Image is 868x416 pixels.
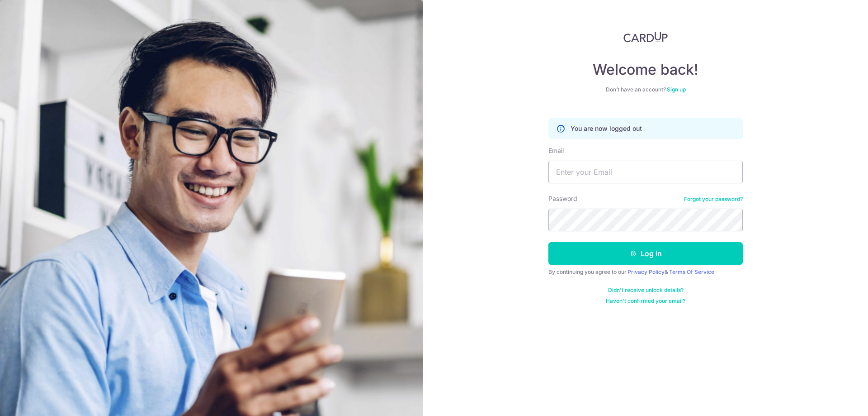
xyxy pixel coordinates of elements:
a: Haven't confirmed your email? [606,297,685,305]
label: Email [548,146,564,155]
a: Didn't receive unlock details? [608,287,684,294]
h4: Welcome back! [548,61,743,79]
a: Forgot your password? [684,196,743,203]
a: Terms Of Service [669,268,714,275]
label: Password [548,194,577,203]
p: You are now logged out [571,124,642,133]
button: Log in [548,242,743,265]
div: Don’t have an account? [548,86,743,93]
div: By continuing you agree to our & [548,268,743,276]
a: Privacy Policy [627,268,665,275]
a: Sign up [667,86,686,93]
img: CardUp Logo [623,32,668,43]
input: Enter your Email [548,161,743,183]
